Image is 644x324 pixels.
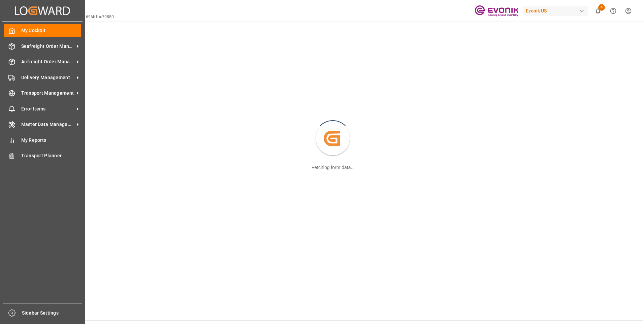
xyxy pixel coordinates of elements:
span: 6 [598,4,605,11]
span: My Cockpit [21,27,82,34]
span: Airfreight Order Management [21,58,74,65]
span: Transport Management [21,90,74,97]
span: Error Items [21,105,74,112]
span: My Reports [21,137,82,144]
img: Evonik-brand-mark-Deep-Purple-RGB.jpeg_1700498283.jpeg [475,5,518,17]
button: show 6 new notifications [590,3,606,19]
div: Evonik US [523,6,588,16]
span: Seafreight Order Management [21,43,74,50]
button: Evonik US [523,4,590,17]
a: My Reports [4,133,81,147]
a: Transport Planner [4,149,81,162]
a: My Cockpit [4,24,81,37]
span: Sidebar Settings [22,310,82,317]
span: Master Data Management [21,121,74,128]
span: Delivery Management [21,74,74,81]
span: Transport Planner [21,152,82,159]
div: Fetching form data... [312,164,355,171]
button: Help Center [606,3,621,19]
